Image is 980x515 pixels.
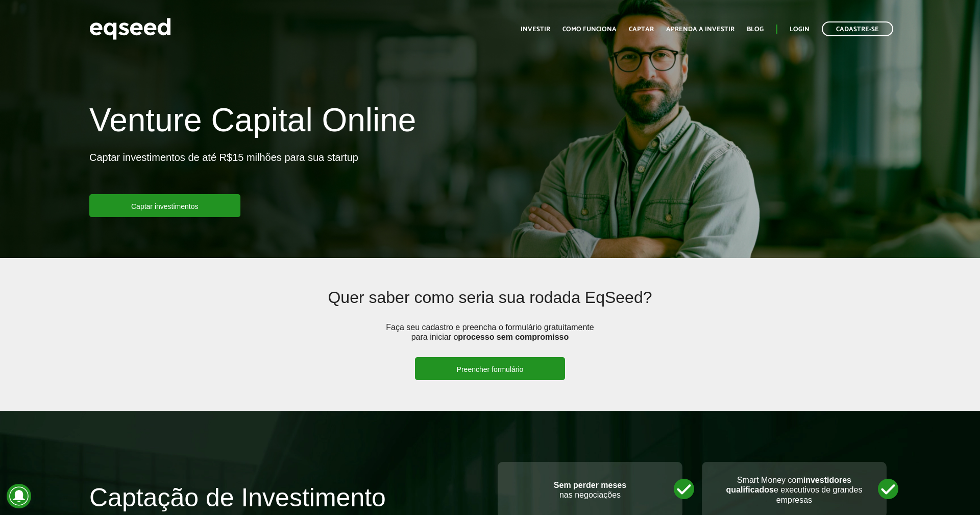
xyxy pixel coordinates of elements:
[562,26,617,33] a: Como funciona
[415,357,566,380] a: Preencher formulário
[629,26,654,33] a: Captar
[89,194,240,217] a: Captar investimentos
[89,151,358,194] p: Captar investimentos de até R$15 milhões para sua startup
[89,15,171,42] img: EqSeed
[747,26,764,33] a: Blog
[554,481,626,489] strong: Sem perder meses
[822,21,893,36] a: Cadastre-se
[521,26,550,33] a: Investir
[712,475,876,505] p: Smart Money com e executivos de grandes empresas
[726,476,851,494] strong: investidores qualificados
[508,480,672,500] p: nas negociações
[666,26,734,33] a: Aprenda a investir
[458,333,569,341] strong: processo sem compromisso
[89,102,416,143] h1: Venture Capital Online
[790,26,810,33] a: Login
[171,289,809,322] h2: Quer saber como seria sua rodada EqSeed?
[383,322,597,357] p: Faça seu cadastro e preencha o formulário gratuitamente para iniciar o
